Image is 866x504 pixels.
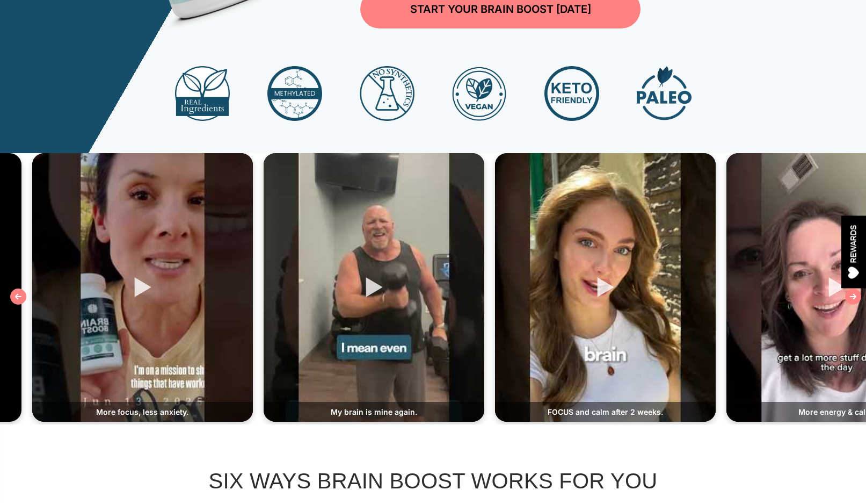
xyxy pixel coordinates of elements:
[267,66,322,121] img: Methylated Vitamin Bs
[637,66,692,121] img: Paleo Friendly
[544,66,599,121] img: Keto Friendly
[48,467,818,494] h2: SIX WAYS BRAIN BOOST WORKS FOR YOU
[452,66,507,121] img: Vegan
[32,402,253,422] div: More focus, less anxiety.
[175,66,230,121] img: Real Ingredients
[360,66,414,121] img: No Synthetics
[495,402,716,422] div: FOCUS and calm after 2 weeks.
[264,402,484,422] div: My brain is mine again.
